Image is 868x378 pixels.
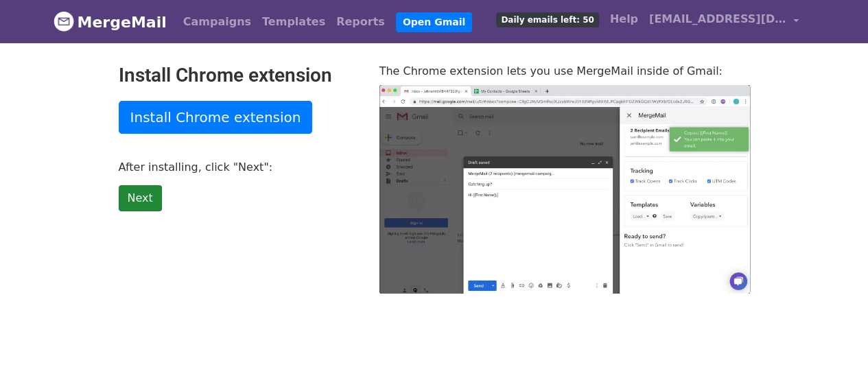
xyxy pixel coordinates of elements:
[605,5,644,33] a: Help
[396,12,472,32] a: Open Gmail
[178,8,257,36] a: Campaigns
[54,11,74,32] img: MergeMail logo
[119,101,313,134] a: Install Chrome extension
[119,64,359,87] h2: Install Chrome extension
[379,64,750,78] p: The Chrome extension lets you use MergeMail inside of Gmail:
[331,8,390,36] a: Reports
[644,5,804,38] a: [EMAIL_ADDRESS][DOMAIN_NAME]
[496,12,598,27] span: Daily emails left: 50
[799,312,868,378] iframe: Chat Widget
[491,5,604,33] a: Daily emails left: 50
[119,185,162,211] a: Next
[649,11,786,27] span: [EMAIL_ADDRESS][DOMAIN_NAME]
[54,8,167,36] a: MergeMail
[119,160,359,174] p: After installing, click "Next":
[257,8,331,36] a: Templates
